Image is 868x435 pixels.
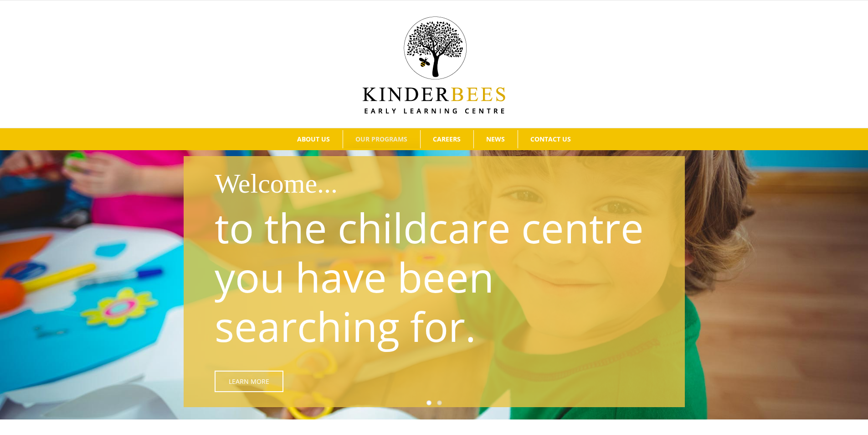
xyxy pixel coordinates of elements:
span: OUR PROGRAMS [355,136,407,142]
span: Learn More [229,377,269,385]
a: OUR PROGRAMS [343,130,420,148]
a: 2 [437,400,442,405]
a: CONTACT US [518,130,584,148]
span: ABOUT US [297,136,330,142]
a: ABOUT US [285,130,343,148]
img: Kinder Bees Logo [363,16,505,114]
h1: Welcome... [215,164,678,203]
p: to the childcare centre you have been searching for. [215,203,658,351]
a: Learn More [215,371,283,392]
nav: Main Menu [14,128,854,150]
a: CAREERS [421,130,473,148]
span: CONTACT US [530,136,571,142]
a: NEWS [474,130,518,148]
span: CAREERS [433,136,461,142]
a: 1 [426,400,431,405]
span: NEWS [486,136,505,142]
